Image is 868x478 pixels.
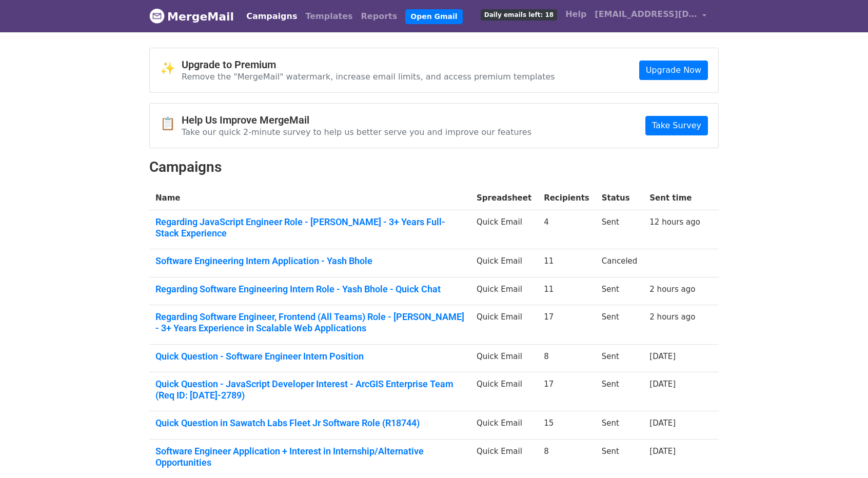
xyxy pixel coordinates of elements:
a: [DATE] [649,380,676,389]
th: Recipients [538,186,596,210]
td: Sent [596,411,644,440]
td: Quick Email [470,210,538,249]
td: Sent [596,210,644,249]
span: [EMAIL_ADDRESS][DOMAIN_NAME] [595,8,697,21]
a: [DATE] [649,352,676,361]
a: Quick Question - JavaScript Developer Interest - ArcGIS Enterprise Team (Req ID: [DATE]-2789) [155,379,464,401]
a: 12 hours ago [649,217,700,227]
a: Reports [357,6,402,27]
span: Daily emails left: 18 [481,9,557,21]
a: Templates [301,6,357,27]
a: [DATE] [649,419,676,428]
td: 17 [538,372,596,411]
td: Sent [596,344,644,372]
td: Sent [596,372,644,411]
iframe: Chat Widget [817,429,868,478]
a: Quick Question in Sawatch Labs Fleet Jr Software Role (R18744) [155,417,464,429]
a: Upgrade Now [639,61,708,80]
p: Take our quick 2-minute survey to help us better serve you and improve our features [182,127,531,137]
td: 11 [538,249,596,277]
a: [DATE] [649,447,676,456]
td: 11 [538,277,596,305]
th: Sent time [643,186,706,210]
td: Sent [596,305,644,344]
a: Open Gmail [405,9,462,24]
td: 4 [538,210,596,249]
a: Daily emails left: 18 [477,4,561,25]
td: 8 [538,344,596,372]
span: 📋 [160,116,182,131]
a: Help [561,4,590,25]
a: Take Survey [645,116,708,135]
th: Name [149,186,470,210]
span: ✨ [160,61,182,76]
h2: Campaigns [149,158,719,176]
td: Canceled [596,249,644,277]
a: Quick Question - Software Engineer Intern Position [155,351,464,362]
td: 17 [538,305,596,344]
td: 15 [538,411,596,440]
a: Software Engineering Intern Application - Yash Bhole [155,255,464,267]
h4: Upgrade to Premium [182,58,555,71]
img: MergeMail logo [149,8,165,24]
td: Quick Email [470,344,538,372]
td: Quick Email [470,277,538,305]
a: MergeMail [149,6,234,27]
h4: Help Us Improve MergeMail [182,114,531,126]
a: Regarding Software Engineering Intern Role - Yash Bhole - Quick Chat [155,284,464,295]
th: Spreadsheet [470,186,538,210]
a: 2 hours ago [649,285,695,294]
a: Software Engineer Application + Interest in Internship/Alternative Opportunities [155,446,464,468]
a: 2 hours ago [649,312,695,322]
td: Quick Email [470,411,538,440]
a: Regarding Software Engineer, Frontend (All Teams) Role - [PERSON_NAME] - 3+ Years Experience in S... [155,311,464,333]
td: Sent [596,277,644,305]
a: Regarding JavaScript Engineer Role - [PERSON_NAME] - 3+ Years Full-Stack Experience [155,216,464,238]
a: Campaigns [242,6,301,27]
td: Quick Email [470,372,538,411]
a: [EMAIL_ADDRESS][DOMAIN_NAME] [590,4,711,28]
p: Remove the "MergeMail" watermark, increase email limits, and access premium templates [182,71,555,82]
td: Quick Email [470,305,538,344]
td: Quick Email [470,249,538,277]
th: Status [596,186,644,210]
